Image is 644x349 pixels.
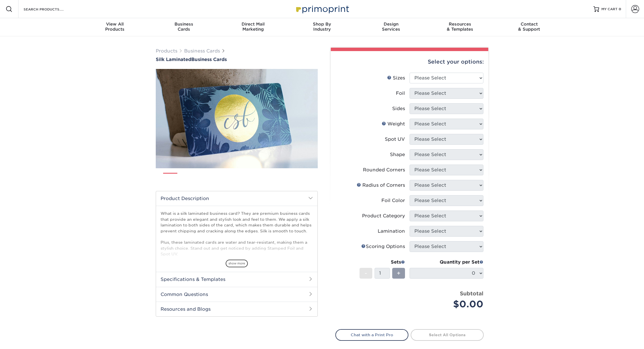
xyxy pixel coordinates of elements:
[411,329,484,340] a: Select All Options
[397,269,400,277] span: +
[410,259,483,266] div: Quantity per Set
[378,228,405,235] div: Lamination
[387,75,405,81] div: Sizes
[156,57,191,62] span: Silk Laminated
[182,171,196,185] img: Business Cards 02
[80,18,149,36] a: View AllProducts
[201,171,215,185] img: Business Cards 03
[219,22,288,27] span: Direct Mail
[156,48,177,54] a: Products
[495,22,564,32] div: & Support
[382,121,405,127] div: Weight
[294,3,350,15] img: Primoprint
[460,290,483,297] strong: Subtotal
[356,18,425,36] a: DesignServices
[288,18,357,36] a: Shop ByIndustry
[226,260,248,267] span: show more
[365,269,367,277] span: -
[495,22,564,27] span: Contact
[362,213,405,219] div: Product Category
[288,22,357,27] span: Shop By
[156,191,317,206] h2: Product Description
[357,182,405,189] div: Radius of Corners
[363,167,405,173] div: Rounded Corners
[184,48,220,54] a: Business Cards
[356,22,425,27] span: Design
[335,329,408,340] a: Chat with a Print Pro
[161,211,313,303] p: What is a silk laminated business card? They are premium business cards that provide an elegant a...
[156,272,317,287] h2: Specifications & Templates
[425,22,495,32] div: & Templates
[356,22,425,32] div: Services
[239,171,254,185] img: Business Cards 05
[149,22,219,32] div: Cards
[425,18,495,36] a: Resources& Templates
[495,18,564,36] a: Contact& Support
[149,22,219,27] span: Business
[156,287,317,302] h2: Common Questions
[396,90,405,97] div: Foil
[277,171,292,185] img: Business Cards 07
[385,136,405,143] div: Spot UV
[381,197,405,204] div: Foil Color
[219,22,288,32] div: Marketing
[163,171,177,185] img: Business Cards 01
[23,6,78,12] input: SEARCH PRODUCTS.....
[149,18,219,36] a: BusinessCards
[219,18,288,36] a: Direct MailMarketing
[335,51,484,73] div: Select your options:
[390,151,405,158] div: Shape
[392,105,405,112] div: Sides
[80,22,149,27] span: View All
[156,302,317,316] h2: Resources and Blogs
[360,259,405,266] div: Sets
[361,243,405,250] div: Scoring Options
[156,57,318,62] h1: Business Cards
[156,57,318,62] a: Silk LaminatedBusiness Cards
[80,22,149,32] div: Products
[425,22,495,27] span: Resources
[619,7,621,11] span: 0
[296,171,311,185] img: Business Cards 08
[156,38,318,199] img: Silk Laminated 01
[414,297,483,311] div: $0.00
[258,171,273,185] img: Business Cards 06
[220,171,234,185] img: Business Cards 04
[288,22,357,32] div: Industry
[601,7,618,12] span: MY CART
